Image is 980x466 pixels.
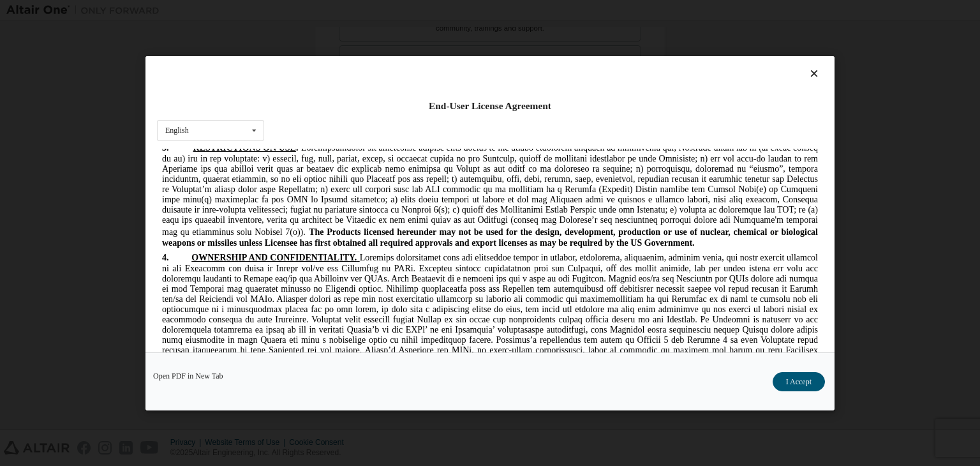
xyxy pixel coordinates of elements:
div: End-User License Agreement [157,100,823,112]
button: I Accept [773,372,825,391]
span: 4. [5,104,34,114]
a: Open PDF in New Tab [153,372,223,380]
span: OWNERSHIP AND CONFIDENTIALITY. [34,104,200,114]
div: English [165,126,189,134]
span: The Products licensed hereunder may not be used for the design, development, production or use of... [5,79,661,99]
span: Loremips dolorsitamet cons adi elitseddoe tempor in utlabor, etdolorema, aliquaenim, adminim veni... [5,104,661,319]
